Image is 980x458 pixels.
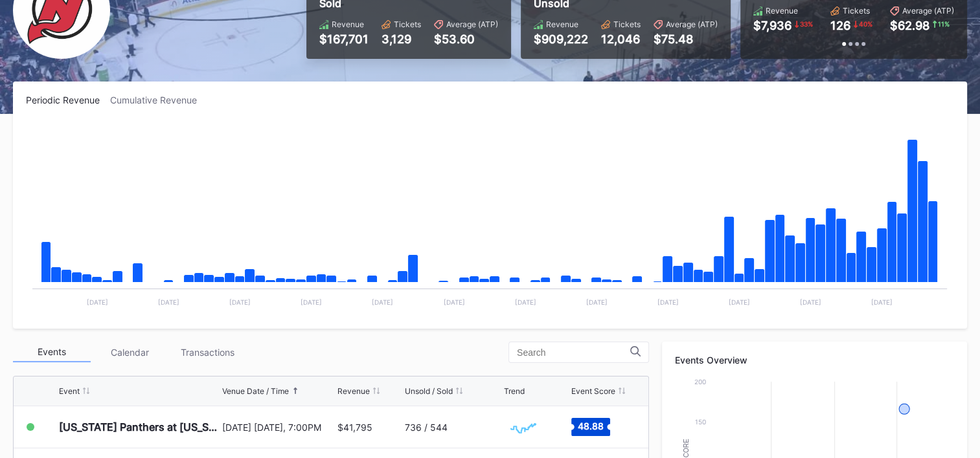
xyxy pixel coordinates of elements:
[168,342,246,362] div: Transactions
[766,6,798,16] div: Revenue
[446,19,498,29] div: Average (ATP)
[337,386,370,396] div: Revenue
[515,298,536,306] text: [DATE]
[666,19,718,29] div: Average (ATP)
[571,386,615,396] div: Event Score
[394,19,421,29] div: Tickets
[504,411,543,443] svg: Chart title
[546,19,578,29] div: Revenue
[871,298,893,306] text: [DATE]
[517,347,630,358] input: Search
[222,386,289,396] div: Venue Date / Time
[382,32,421,46] div: 3,129
[319,32,369,46] div: $167,701
[578,420,604,431] text: 48.88
[13,342,91,362] div: Events
[26,94,110,105] div: Periodic Revenue
[534,32,588,46] div: $909,222
[372,298,393,306] text: [DATE]
[59,386,80,396] div: Event
[405,386,453,396] div: Unsold / Sold
[337,422,372,433] div: $41,795
[800,298,821,306] text: [DATE]
[332,19,364,29] div: Revenue
[301,298,322,306] text: [DATE]
[694,378,706,386] text: 200
[799,19,814,29] div: 33 %
[229,298,251,306] text: [DATE]
[937,19,951,29] div: 11 %
[902,6,954,16] div: Average (ATP)
[657,298,679,306] text: [DATE]
[91,342,168,362] div: Calendar
[830,19,850,32] div: 126
[675,354,954,365] div: Events Overview
[222,422,334,433] div: [DATE] [DATE], 7:00PM
[443,298,464,306] text: [DATE]
[158,298,179,306] text: [DATE]
[110,94,207,105] div: Cumulative Revenue
[59,420,219,433] div: [US_STATE] Panthers at [US_STATE] Devils
[26,122,953,316] svg: Chart title
[613,19,641,29] div: Tickets
[729,298,750,306] text: [DATE]
[601,32,641,46] div: 12,046
[858,19,874,29] div: 40 %
[87,298,108,306] text: [DATE]
[504,386,525,396] div: Trend
[890,19,929,32] div: $62.98
[405,422,448,433] div: 736 / 544
[654,32,718,46] div: $75.48
[843,6,870,16] div: Tickets
[753,19,792,32] div: $7,936
[434,32,498,46] div: $53.60
[695,418,706,426] text: 150
[586,298,608,306] text: [DATE]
